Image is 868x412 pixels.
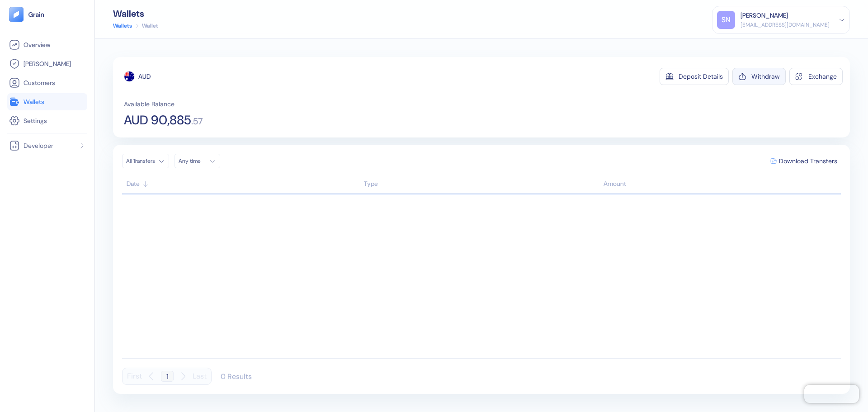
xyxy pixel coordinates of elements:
[732,68,786,85] button: Withdraw
[24,97,44,106] span: Wallets
[221,372,252,381] div: 0 Results
[9,7,24,22] img: logo-tablet-V2.svg
[124,99,175,109] span: Available Balance
[24,141,53,150] span: Developer
[138,72,151,81] div: AUD
[9,39,85,50] a: Overview
[741,21,830,29] div: [EMAIL_ADDRESS][DOMAIN_NAME]
[741,11,788,20] div: [PERSON_NAME]
[808,73,837,80] div: Exchange
[9,58,85,69] a: [PERSON_NAME]
[767,154,841,168] button: Download Transfers
[660,68,729,85] button: Deposit Details
[789,68,843,85] button: Exchange
[717,11,735,29] div: SN
[9,96,85,107] a: Wallets
[9,77,85,88] a: Customers
[751,73,780,80] div: Withdraw
[175,154,220,168] button: Any time
[24,59,71,68] span: [PERSON_NAME]
[113,9,158,18] div: Wallets
[364,179,599,189] div: Sort descending
[24,40,50,49] span: Overview
[191,117,203,126] span: . 57
[9,115,85,126] a: Settings
[127,179,359,189] div: Sort ascending
[779,158,837,164] span: Download Transfers
[124,114,191,127] span: AUD 90,885
[24,78,55,87] span: Customers
[804,385,859,403] iframe: Chatra live chat
[24,116,47,125] span: Settings
[28,11,45,18] img: logo
[679,73,723,80] div: Deposit Details
[193,368,207,385] button: Last
[179,157,206,165] div: Any time
[113,22,132,30] a: Wallets
[604,179,836,189] div: Sort descending
[127,368,142,385] button: First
